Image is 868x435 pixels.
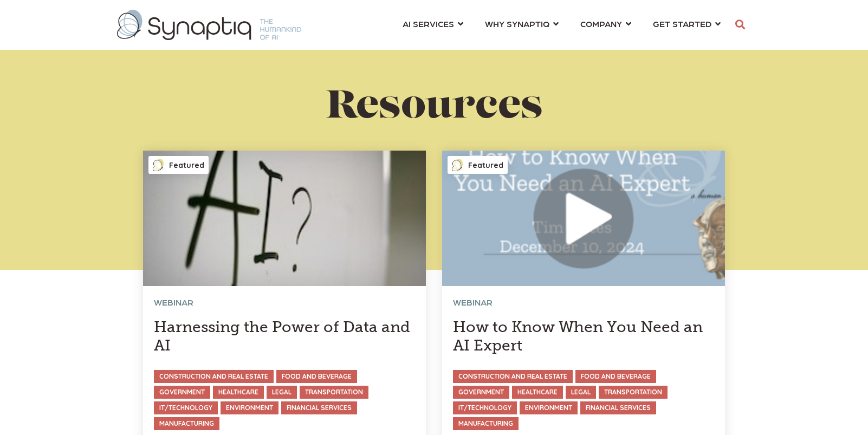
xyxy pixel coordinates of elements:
[133,87,735,129] h1: Resources
[653,14,721,34] a: GET STARTED
[580,14,631,34] a: COMPANY
[392,5,731,44] nav: menu
[485,14,559,34] a: WHY SYNAPTIQ
[117,10,301,40] img: synaptiq logo-1
[403,18,454,29] span: AI SERVICES
[403,14,463,34] a: AI SERVICES
[653,18,711,29] span: GET STARTED
[485,18,549,29] span: WHY SYNAPTIQ
[580,18,622,29] span: COMPANY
